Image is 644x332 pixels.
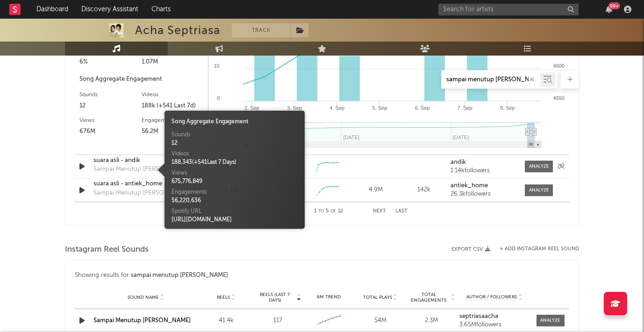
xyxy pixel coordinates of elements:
[93,189,191,198] div: Sampai Menutup [PERSON_NAME]
[142,100,204,112] div: 188k (+541 Last 7d)
[459,313,498,319] strong: septriasaacha
[142,126,204,137] div: 56.2M
[402,185,446,195] div: 142k
[254,292,295,303] span: Reels (last 7 days)
[172,158,298,167] div: 188,343 ( + 541 Last 7 Days)
[142,115,204,126] div: Engagements
[329,105,344,111] text: 4. Sep
[93,179,191,189] a: suara asli - antiek_home
[172,150,298,158] div: Videos
[172,188,298,197] div: Engagements
[442,76,540,84] input: Search by song name or URL
[415,105,430,111] text: 6. Sep
[606,6,612,13] button: 99+
[500,105,515,111] text: 8. Sep
[128,295,159,300] span: Sound Name
[459,322,530,328] div: 3.65M followers
[232,23,290,37] button: Track
[451,159,515,166] a: andik
[553,63,565,69] text: 4600
[451,168,515,174] div: 1.14k followers
[287,105,302,111] text: 3. Sep
[303,206,354,217] div: 1 5 12
[357,316,404,325] div: 54M
[203,316,250,325] div: 41.4k
[408,292,450,303] span: Total Engagements
[451,183,488,189] strong: antiek_home
[172,217,232,223] a: [URL][DOMAIN_NAME]
[79,126,142,137] div: 676M
[373,209,386,214] button: Next
[372,105,387,111] text: 5. Sep
[79,115,142,126] div: Views
[217,95,220,101] text: 0
[75,270,569,281] div: Showing results for
[408,316,455,325] div: 2.3M
[79,89,142,100] div: Sounds
[330,209,336,213] span: of
[451,183,515,189] a: antiek_home
[65,244,149,255] span: Instagram Reel Sounds
[490,247,579,252] div: + Add Instagram Reel Sound
[79,57,142,68] div: 6%
[93,318,191,324] a: Sampai Menutup [PERSON_NAME]
[451,247,490,252] button: Export CSV
[438,4,579,15] input: Search for artists
[172,207,298,216] div: Spotify URL
[214,63,220,69] text: 15
[608,2,620,9] div: 99 +
[142,89,204,100] div: Videos
[354,185,398,195] div: 4.9M
[217,295,230,300] span: Reels
[500,247,579,252] button: + Add Instagram Reel Sound
[79,100,142,112] div: 12
[451,191,515,198] div: 26.3k followers
[306,294,352,301] div: 6M Trend
[459,313,530,320] a: septriasaacha
[395,209,408,214] button: Last
[318,209,324,213] span: to
[244,105,259,111] text: 2. Sep
[466,294,517,300] span: Author / Followers
[142,57,204,68] div: 1.07M
[172,131,298,139] div: Sounds
[131,270,228,281] div: sampai menutup [PERSON_NAME]
[172,139,298,148] div: 12
[135,23,220,37] div: Acha Septriasa
[553,95,565,101] text: 4550
[172,118,298,126] div: Song Aggregate Engagement
[93,156,191,165] a: suara asli - andik
[172,177,298,186] div: 675,776,849
[254,316,301,325] div: 117
[458,105,472,111] text: 7. Sep
[363,295,392,300] span: Total Plays
[93,165,191,174] div: Sampai Menutup [PERSON_NAME]
[451,159,466,165] strong: andik
[172,197,298,205] div: 56,220,636
[172,169,298,177] div: Views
